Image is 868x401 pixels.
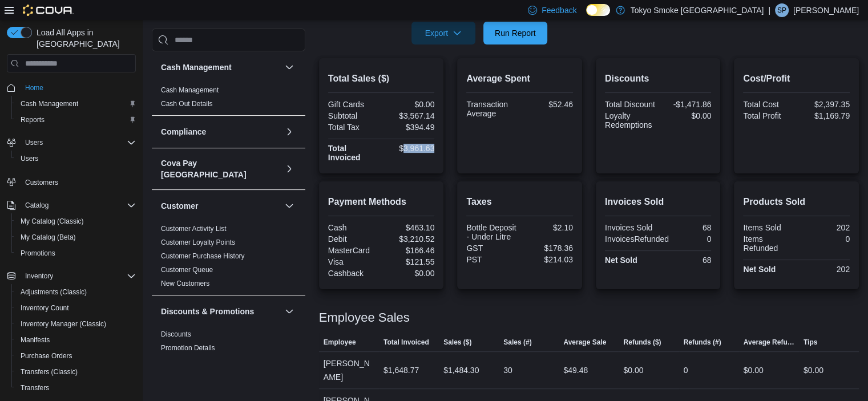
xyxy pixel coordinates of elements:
div: Invoices Sold [605,223,656,232]
div: [PERSON_NAME] [319,352,379,388]
a: Promotions [16,246,60,260]
h2: Cost/Profit [743,72,850,86]
span: Run Report [495,27,536,39]
h3: Compliance [161,126,206,137]
button: Customer [161,200,280,212]
button: Manifests [11,332,140,348]
a: New Customers [161,280,209,287]
span: Users [16,152,136,165]
span: Load All Apps in [GEOGRAPHIC_DATA] [32,27,136,50]
a: Transfers [16,381,54,395]
span: My Catalog (Classic) [16,214,136,228]
button: Catalog [2,197,140,213]
div: Subtotal [328,111,379,120]
a: Customer Loyalty Points [161,238,235,246]
button: Cash Management [161,62,280,73]
a: Inventory Count [16,301,74,315]
span: Cash Out Details [161,99,213,108]
button: Catalog [21,199,53,212]
strong: Total Invoiced [328,144,361,162]
div: $2,397.35 [799,100,850,109]
button: Cash Management [11,96,140,112]
button: Compliance [282,125,296,139]
button: Inventory Manager (Classic) [11,316,140,332]
div: Debit [328,234,379,244]
a: Purchase Orders [16,349,77,363]
div: $0.00 [383,100,434,109]
span: Reports [21,115,45,124]
div: $121.55 [383,257,434,266]
span: Customer Activity List [161,224,227,233]
span: Home [25,83,43,92]
span: Sales ($) [443,338,471,347]
button: Adjustments (Classic) [11,284,140,300]
div: PST [466,255,517,264]
p: [PERSON_NAME] [793,3,859,17]
a: Promotion Details [161,344,215,352]
div: Gift Cards [328,100,379,109]
span: Purchase Orders [21,351,72,361]
button: Compliance [161,126,280,137]
button: Home [2,79,140,96]
span: New Customers [161,279,209,288]
button: Cash Management [282,60,296,74]
div: 202 [799,265,850,274]
h3: Customer [161,200,198,212]
div: Items Sold [743,223,794,232]
div: Total Cost [743,100,794,109]
div: 0 [673,234,711,244]
button: Users [11,151,140,167]
div: Loyalty Redemptions [605,111,656,129]
button: My Catalog (Classic) [11,213,140,229]
h2: Average Spent [466,72,573,86]
h3: Cash Management [161,62,232,73]
button: Export [411,22,475,44]
a: Cash Out Details [161,100,213,108]
div: Items Refunded [743,234,794,253]
span: Tips [804,338,817,347]
div: $49.48 [563,363,588,377]
a: Users [16,152,43,165]
div: 68 [660,256,711,265]
a: Manifests [16,333,54,347]
span: Average Sale [563,338,606,347]
span: Home [21,80,136,95]
h2: Invoices Sold [605,195,712,209]
button: Promotions [11,245,140,261]
div: $214.03 [522,255,573,264]
a: Cash Management [16,97,83,111]
span: Purchase Orders [16,349,136,363]
span: Inventory Manager (Classic) [21,319,106,329]
a: My Catalog (Beta) [16,230,80,244]
button: Transfers [11,380,140,396]
span: Sales (#) [503,338,531,347]
span: Users [21,154,38,163]
a: Inventory Manager (Classic) [16,317,111,331]
div: 30 [503,363,512,377]
button: Reports [11,112,140,128]
span: Total Invoiced [383,338,429,347]
div: Cash Management [152,83,305,115]
a: Cash Management [161,86,219,94]
strong: Net Sold [605,256,637,265]
span: Export [418,22,469,44]
div: $0.00 [383,269,434,278]
div: 202 [799,223,850,232]
div: $3,210.52 [383,234,434,244]
input: Dark Mode [586,4,610,16]
div: Customer [152,222,305,295]
a: Discounts [161,330,191,338]
button: Run Report [483,22,547,44]
span: Inventory [25,272,53,281]
div: $3,961.63 [383,144,434,153]
button: Inventory Count [11,300,140,316]
h3: Discounts & Promotions [161,306,254,317]
h2: Taxes [466,195,573,209]
span: Adjustments (Classic) [16,285,136,299]
span: Transfers [21,383,49,392]
div: MasterCard [328,246,379,255]
span: My Catalog (Beta) [16,230,136,244]
span: Promotion Details [161,343,215,353]
span: Cash Management [161,86,219,95]
span: Catalog [21,199,136,212]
